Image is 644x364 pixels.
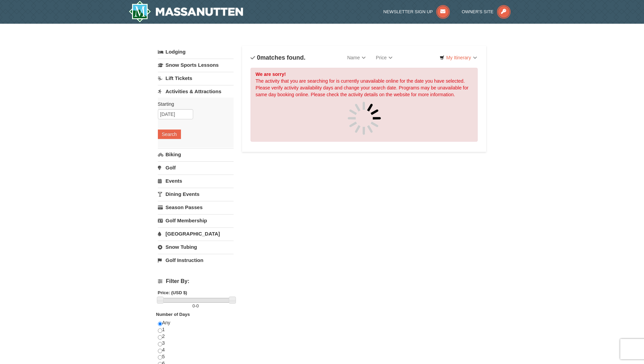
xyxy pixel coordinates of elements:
h4: matches found. [251,54,306,61]
a: Snow Sports Lessons [158,59,234,71]
a: [GEOGRAPHIC_DATA] [158,227,234,240]
a: Owner's Site [462,9,511,14]
a: Golf Instruction [158,254,234,266]
h4: Filter By: [158,278,234,284]
a: My Itinerary [435,53,481,63]
a: Season Passes [158,201,234,214]
a: Events [158,175,234,187]
div: The activity that you are searching for is currently unavailable online for the date you have sel... [251,68,478,142]
span: Owner's Site [462,9,494,14]
label: - [158,303,234,309]
a: Lodging [158,46,234,58]
label: Starting [158,101,228,107]
span: 0 [257,54,260,61]
img: Massanutten Resort Logo [129,1,243,22]
a: Dining Events [158,188,234,200]
span: 0 [196,303,199,308]
strong: Price: (USD $) [158,290,187,295]
a: Newsletter Sign Up [383,9,450,14]
img: spinner.gif [347,101,381,135]
a: Snow Tubing [158,241,234,253]
a: Activities & Attractions [158,85,234,98]
button: Search [158,129,181,139]
span: 0 [192,303,195,308]
a: Lift Tickets [158,72,234,84]
a: Price [371,51,398,64]
strong: We are sorry! [256,72,286,77]
span: Newsletter Sign Up [383,9,433,14]
a: Golf Membership [158,214,234,227]
a: Massanutten Resort [129,1,243,22]
a: Golf [158,161,234,174]
a: Name [342,51,371,64]
strong: Number of Days [156,312,190,317]
a: Biking [158,148,234,161]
